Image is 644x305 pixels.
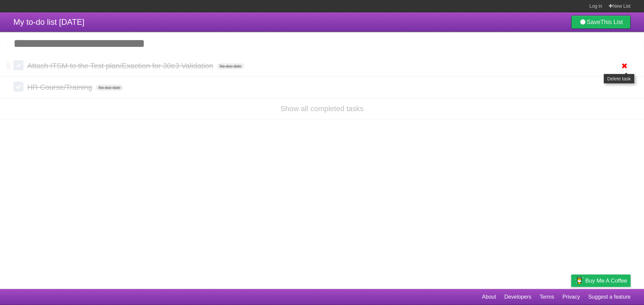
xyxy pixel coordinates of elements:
[482,291,496,303] a: About
[13,60,23,70] label: Done
[562,291,580,303] a: Privacy
[585,275,627,287] span: Buy me a coffee
[280,104,364,113] a: Show all completed tasks
[27,83,94,91] span: HR Course/Training
[27,62,215,70] span: Attach ITSM to the Test plan/Exaction for 30e3 Validation
[571,275,631,287] a: Buy me a coffee
[540,291,554,303] a: Terms
[571,15,631,29] a: SaveThis List
[13,17,85,26] span: My to-do list [DATE]
[13,82,23,92] label: Done
[504,291,531,303] a: Developers
[600,19,623,25] b: This List
[217,63,244,69] span: No due date
[575,275,584,286] img: Buy me a coffee
[588,291,631,303] a: Suggest a feature
[96,85,123,91] span: No due date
